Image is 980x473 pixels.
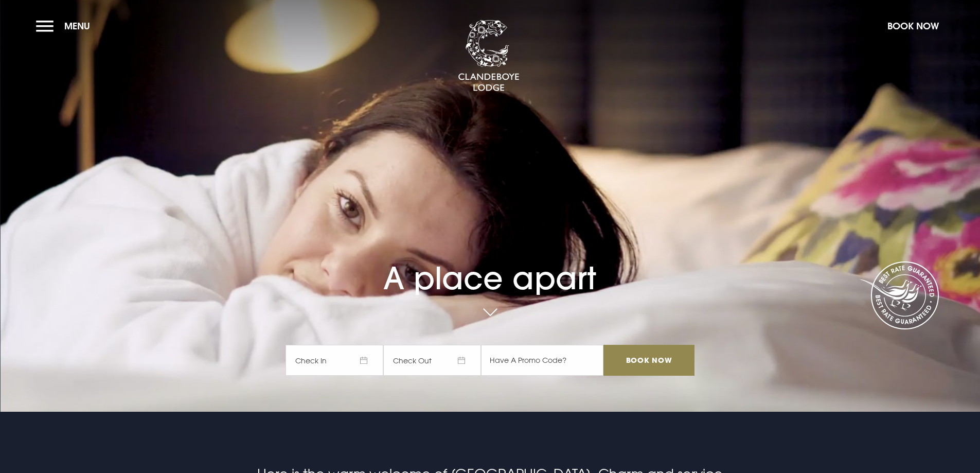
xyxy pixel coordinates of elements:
span: Check Out [383,345,481,376]
input: Have A Promo Code? [481,345,603,376]
h1: A place apart [286,231,694,296]
span: Check In [286,345,383,376]
img: Clandeboye Lodge [458,20,520,92]
button: Book Now [882,15,944,37]
input: Book Now [603,345,694,376]
span: Menu [64,20,90,32]
button: Menu [36,15,95,37]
